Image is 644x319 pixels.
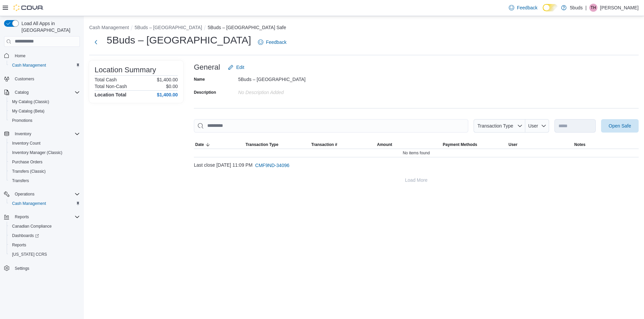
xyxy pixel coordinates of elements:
span: Transfers [9,177,80,185]
span: Customers [15,76,34,82]
input: This is a search bar. As you type, the results lower in the page will automatically filter. [194,119,468,133]
span: My Catalog (Classic) [9,98,80,106]
a: My Catalog (Classic) [9,98,52,106]
a: Dashboards [9,232,42,240]
button: Cash Management [89,25,129,30]
a: Cash Management [9,61,49,69]
span: Cash Management [12,63,46,68]
span: My Catalog (Classic) [12,99,49,104]
button: Transfers (Classic) [7,167,83,176]
span: Inventory Manager (Classic) [9,149,80,157]
button: Transaction Type [244,141,310,149]
span: Inventory Count [12,141,41,146]
img: Cova [13,4,44,11]
h4: Location Total [95,92,126,97]
h4: $1,400.00 [157,92,178,97]
p: $0.00 [166,84,178,89]
div: No Description added [238,87,328,95]
span: Inventory Count [9,139,80,147]
button: Home [1,51,83,61]
button: Promotions [7,116,83,125]
button: [US_STATE] CCRS [7,250,83,259]
button: Catalog [1,88,83,97]
button: Edit [225,61,247,74]
button: Transaction Type [474,119,525,133]
div: Taylor Harkins [589,4,597,12]
h1: 5Buds – [GEOGRAPHIC_DATA] [107,33,251,47]
a: Dashboards [7,231,83,240]
h6: Total Non-Cash [95,84,127,89]
a: My Catalog (Beta) [9,107,47,115]
a: Transfers (Classic) [9,167,48,175]
button: Notes [573,141,639,149]
button: Payment Methods [441,141,507,149]
span: TH [591,4,596,12]
span: Purchase Orders [9,158,80,166]
span: Feedback [266,39,286,46]
span: Customers [12,75,80,83]
span: Home [15,53,25,59]
button: Reports [1,212,83,222]
a: Transfers [9,177,32,185]
span: Dashboards [9,232,80,240]
button: Open Safe [601,119,639,133]
span: [US_STATE] CCRS [12,252,47,257]
span: Reports [9,241,80,249]
button: CMF9ND-34096 [253,159,292,172]
label: Name [194,77,205,82]
span: Dashboards [12,233,39,238]
a: Reports [9,241,29,249]
button: Reports [7,240,83,250]
span: Transaction Type [477,123,513,129]
button: Cash Management [7,61,83,70]
button: Settings [1,263,83,273]
span: Date [195,142,204,147]
span: Cash Management [9,200,80,208]
span: Payment Methods [443,142,477,147]
span: User [528,123,538,129]
a: Customers [12,75,37,83]
span: Promotions [12,118,33,123]
a: Settings [12,264,32,272]
span: Inventory [12,130,80,138]
span: No items found [403,150,430,156]
button: Catalog [12,88,31,96]
button: Operations [12,190,37,198]
p: $1,400.00 [157,77,178,82]
button: Purchase Orders [7,157,83,167]
span: Promotions [9,116,80,125]
a: [US_STATE] CCRS [9,250,50,258]
span: CMF9ND-34096 [255,162,289,169]
button: My Catalog (Classic) [7,97,83,106]
button: Load More [194,173,639,187]
button: Transaction # [310,141,376,149]
input: Dark Mode [543,4,558,11]
a: Home [12,52,28,60]
button: Next [89,35,103,49]
nav: An example of EuiBreadcrumbs [89,24,639,32]
span: Settings [12,264,80,272]
button: Customers [1,74,83,84]
a: Canadian Compliance [9,222,54,230]
span: Settings [15,266,29,271]
h3: General [194,63,220,71]
span: Transaction Type [246,142,278,147]
span: Notes [574,142,585,147]
button: Date [194,141,244,149]
span: Edit [236,64,244,71]
button: Canadian Compliance [7,222,83,231]
button: Reports [12,213,32,221]
span: Catalog [15,90,29,95]
span: Inventory [15,131,31,137]
span: Transfers (Classic) [9,167,80,175]
button: Amount [376,141,441,149]
h6: Total Cash [95,77,117,82]
h3: Location Summary [95,66,156,74]
span: Open Safe [609,123,631,129]
span: Reports [12,213,80,221]
a: Promotions [9,116,35,125]
a: Inventory Manager (Classic) [9,149,65,157]
span: My Catalog (Beta) [12,108,45,114]
button: Transfers [7,176,83,185]
button: Operations [1,189,83,199]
